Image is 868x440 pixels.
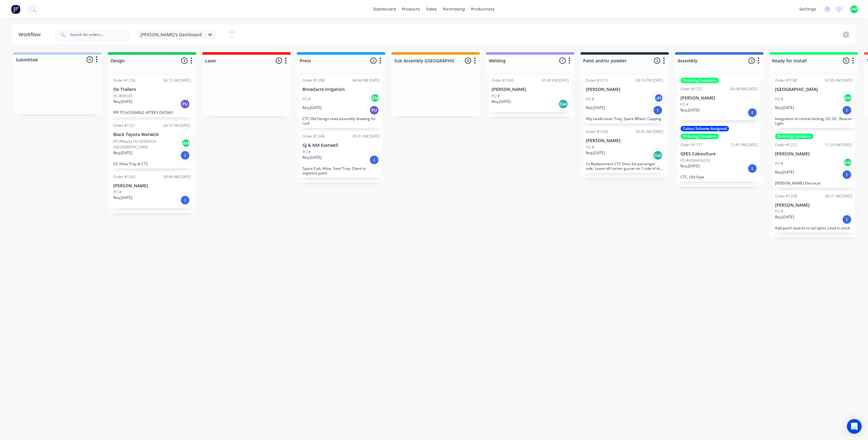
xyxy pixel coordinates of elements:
div: I [748,108,757,118]
div: 07:05 AM [DATE] [825,78,853,83]
p: PO #Blacks PO 02009524 [GEOGRAPHIC_DATA] [113,139,181,150]
p: Req. [DATE] [302,155,321,160]
div: Order #124605:31 AM [DATE]GJ & NM EastwellPO #Req.[DATE]ISpace Cab, Hilux, Steel Tray. Client to ... [300,131,382,178]
div: PU [180,99,190,109]
div: Ordering Complete [681,134,719,139]
div: AM [843,93,853,103]
p: Req. [DATE] [113,150,132,156]
p: [PERSON_NAME] [775,151,853,157]
p: PO # [492,93,500,99]
p: PO # [681,102,689,107]
div: Order #1188 [775,78,797,83]
div: Order #1257 [681,86,703,92]
p: 1x Replacement CTC Door for passenger side. Leave off corner gusset on 1 side of the door for cle... [586,162,664,171]
div: 04:37 AM [DATE] [163,123,191,128]
div: productivity [468,5,498,14]
div: Order #1246 [302,134,325,139]
div: Order #1243 [586,129,608,134]
div: 04:38 AM [DATE] [731,86,758,92]
div: Order #1263 [113,174,135,180]
p: [PERSON_NAME] [492,87,569,92]
p: Req. [DATE] [681,163,700,169]
div: Order #1221 [113,123,135,128]
div: 01:09 PM [DATE] [542,78,569,83]
span: AM [851,6,857,12]
p: [PERSON_NAME] [586,87,664,92]
div: Order #120804:46 AM [DATE]Broadacre IrrigationPO #AMReq.[DATE]PUCTC Old Design read assembly draw... [300,75,382,128]
p: PO #4500456259 [681,158,710,163]
p: DC Hilux Tray & CTC [113,162,191,166]
div: Colour Scheme Assigned [681,126,729,131]
p: [PERSON_NAME] [586,138,664,143]
div: 12:45 PM [DATE] [731,142,758,148]
p: Req. [DATE] [775,214,794,220]
div: Ordering CompleteOrder #122211:29 AM [DATE][PERSON_NAME]PO #AMReq.[DATE]I[PERSON_NAME] Electrical [773,131,855,188]
p: CTC, Old Style [681,175,758,179]
p: [PERSON_NAME] [113,183,191,189]
div: 04:40 AM [DATE] [163,174,191,180]
p: PO # [775,96,784,102]
div: Order #121006:10 PM [DATE][PERSON_NAME]PO #JHReq.[DATE]IAlly Landcruiser Tray, Spare Wheel, Capping [584,75,666,123]
p: [PERSON_NAME] Electrical [775,181,853,185]
p: Ally Landcruiser Tray, Spare Wheel, Capping [586,116,664,121]
div: Order #1177 [681,142,703,148]
div: Order #126501:09 PM [DATE][PERSON_NAME]PO #Req.[DATE]Del [489,75,571,112]
div: Order #1265 [492,78,514,83]
p: Broadacre Irrigation [302,87,380,92]
p: Req. [DATE] [492,99,511,104]
div: Ordering Complete [775,134,814,139]
img: Factory [11,5,20,14]
div: I [748,164,757,173]
p: PO # [775,209,784,214]
div: AM [843,158,853,167]
p: Req. [DATE] [775,105,794,111]
p: Req. [DATE] [113,99,132,104]
div: settings [796,5,819,14]
div: products [399,5,423,14]
div: AM [371,93,380,103]
div: Ordering Complete [681,78,719,83]
div: I [180,150,190,160]
p: FFF TO ASSEMBLE AFTER COATING [113,110,191,115]
div: Del [559,99,568,109]
div: 05:41 AM [DATE] [636,129,664,134]
div: 06:10 PM [DATE] [636,78,664,83]
div: AM [181,138,191,148]
div: JH [654,93,664,103]
p: Req. [DATE] [113,195,132,201]
div: PU [369,105,379,115]
div: Workflow [18,31,44,38]
p: PO # [775,161,784,166]
div: Order #1222 [775,142,797,148]
div: Order #1210 [586,78,608,83]
div: 11:29 AM [DATE] [825,142,853,148]
div: I [842,215,852,224]
div: Order #126304:40 AM [DATE][PERSON_NAME]PO #Req.[DATE]I [111,172,193,208]
p: Req. [DATE] [586,150,605,156]
p: PO # [302,96,311,102]
div: 06:15 AM [DATE] [163,78,191,83]
p: CTC Old Design read assembly drawing for roof [302,116,380,126]
p: Req. [DATE] [302,105,321,111]
p: PO #09593 [113,93,132,99]
p: [GEOGRAPHIC_DATA] [775,87,853,92]
div: I [369,155,379,165]
p: Req. [DATE] [681,107,700,113]
p: Integration of central locking, DC-DC, Beacon Light. [775,116,853,126]
div: Order #118807:05 AM [DATE][GEOGRAPHIC_DATA]PO #AMReq.[DATE]IIntegration of central locking, DC-DC... [773,75,855,128]
div: I [842,170,852,180]
div: I [842,105,852,115]
div: Open Intercom Messenger [847,419,862,434]
p: QFES Caboolture [681,151,758,157]
p: PO # [586,96,594,102]
p: Ox Trailers [113,87,191,92]
div: 08:25 AM [DATE] [825,193,853,199]
p: PO # [586,145,594,150]
a: dashboard [370,5,399,14]
input: Search for orders... [70,29,131,41]
p: Req. [DATE] [775,169,794,175]
div: Order #125808:25 AM [DATE][PERSON_NAME]PO #Req.[DATE]IAdd patch lead kit to tail lights, Lead in ... [773,191,855,233]
div: Del [653,150,663,160]
div: Order #1208 [302,78,325,83]
div: 04:46 AM [DATE] [352,78,380,83]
